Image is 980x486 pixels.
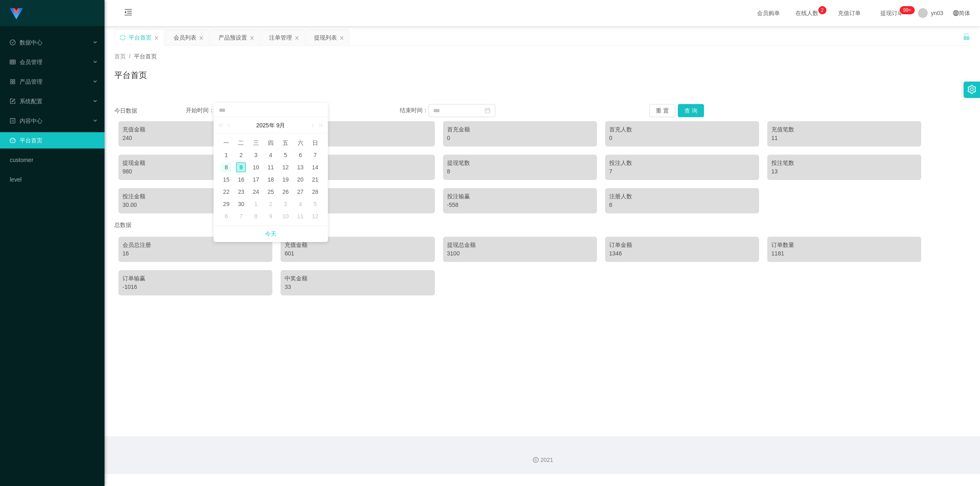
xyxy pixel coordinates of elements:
[249,149,263,161] td: 2025年9月3日
[285,274,430,283] div: 中奖金额
[771,249,917,258] div: 1181
[281,187,290,197] div: 26
[609,201,755,209] div: 6
[129,53,131,60] span: /
[609,159,755,167] div: 投注人数
[234,139,248,146] span: 二
[609,249,755,258] div: 1346
[447,249,593,258] div: 3100
[266,211,276,221] div: 9
[278,173,293,186] td: 2025年9月19日
[266,162,276,172] div: 11
[834,10,865,16] span: 充值订单
[251,162,261,172] div: 10
[251,175,261,184] div: 17
[251,211,261,221] div: 8
[281,150,290,160] div: 5
[236,162,246,172] div: 9
[234,186,248,198] td: 2025年9月23日
[236,199,246,209] div: 30
[818,6,826,14] sup: 2
[285,283,430,291] div: 33
[308,139,323,146] span: 日
[310,211,320,221] div: 12
[310,150,320,160] div: 7
[219,173,234,186] td: 2025年9月15日
[236,211,246,221] div: 7
[285,134,430,142] div: 6
[293,137,307,149] th: 周六
[339,36,344,40] i: 图标: close
[114,53,126,60] span: 首页
[293,173,307,186] td: 2025年9月20日
[122,201,268,209] div: 30.00
[609,125,755,134] div: 首充人数
[771,241,917,249] div: 订单数量
[609,167,755,176] div: 7
[771,125,917,134] div: 充值笔数
[533,457,539,463] i: 图标: copyright
[234,161,248,173] td: 2025年9月9日
[256,117,276,133] a: 2025年
[251,150,261,160] div: 3
[281,199,290,209] div: 3
[308,117,316,133] a: 下个月 (翻页下键)
[186,107,214,113] span: 开始时间：
[114,217,970,233] div: 总数据
[308,149,323,161] td: 2025年9月7日
[10,132,98,149] a: 图标: dashboard平台首页
[234,137,248,149] th: 周二
[219,137,234,149] th: 周一
[249,186,263,198] td: 2025年9月24日
[249,173,263,186] td: 2025年9月17日
[219,198,234,210] td: 2025年9月29日
[236,187,246,197] div: 23
[310,187,320,197] div: 28
[249,36,254,40] i: 图标: close
[293,210,307,222] td: 2025年10月11日
[122,249,268,258] div: 16
[285,249,430,258] div: 601
[447,125,593,134] div: 首充金额
[276,117,286,133] a: 9月
[236,150,246,160] div: 2
[296,162,305,172] div: 13
[447,167,593,176] div: 8
[219,161,234,173] td: 2025年9月8日
[609,241,755,249] div: 订单金额
[122,283,268,291] div: -1016
[199,36,204,40] i: 图标: close
[285,125,430,134] div: 充值人数
[285,167,430,176] div: 6
[285,241,430,249] div: 充值金额
[10,118,42,124] span: 内容中心
[266,150,276,160] div: 4
[296,187,305,197] div: 27
[281,162,290,172] div: 12
[278,186,293,198] td: 2025年9月26日
[649,104,675,117] button: 重 置
[219,186,234,198] td: 2025年9月22日
[114,0,142,27] i: 图标: menu-fold
[236,175,246,184] div: 16
[293,139,307,146] span: 六
[447,241,593,249] div: 提现总金额
[114,107,186,115] div: 今日数据
[251,199,261,209] div: 1
[234,149,248,161] td: 2025年9月2日
[10,59,16,65] i: 图标: table
[234,173,248,186] td: 2025年9月16日
[10,59,42,65] span: 会员管理
[447,134,593,142] div: 0
[221,162,231,172] div: 8
[285,201,430,209] div: 560
[120,35,125,40] i: 图标: sync
[771,159,917,167] div: 投注笔数
[122,159,268,167] div: 提现金额
[278,137,293,149] th: 周五
[678,104,704,117] button: 查 询
[10,78,42,85] span: 产品管理
[10,8,23,20] img: logo.9652507e.png
[285,192,430,201] div: 中奖金额
[266,175,276,184] div: 18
